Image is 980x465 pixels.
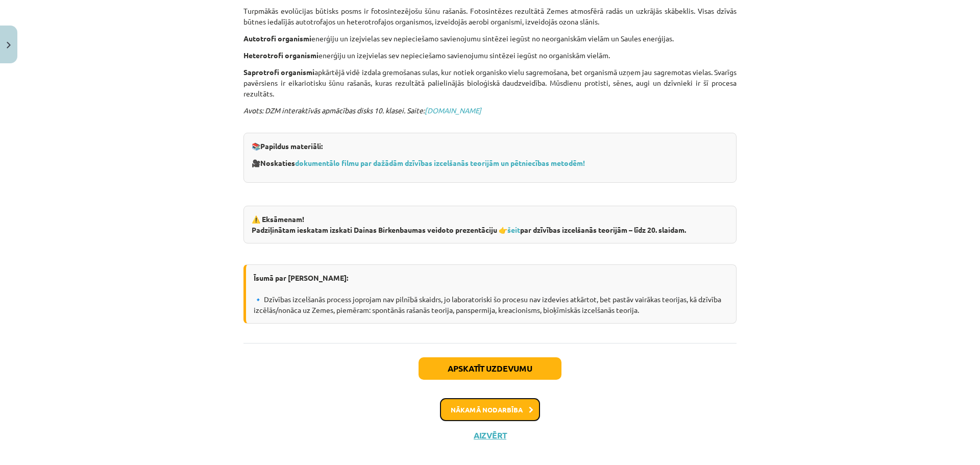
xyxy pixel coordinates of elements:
div: 🔹 Dzīvības izcelšanās process joprojam nav pilnībā skaidrs, jo laboratoriski šo procesu nav izdev... [243,264,737,324]
button: Nākamā nodarbība [440,398,540,422]
strong: Noskaties [260,158,585,167]
p: Turpmākās evolūcijas būtisks posms ir fotosintezējošu šūnu rašanās. Fotosintēzes rezultātā Zemes ... [243,6,737,27]
p: enerģiju un izejvielas sev nepieciešamo savienojumu sintēzei iegūst no organiskām vielām. [243,50,737,61]
p: apkārtējā vidē izdala gremošanas sulas, kur notiek organisko vielu sagremošana, bet organismā uzņ... [243,67,737,99]
strong: ⚠️ Eksāmenam! [252,214,304,224]
p: enerģiju un izejvielas sev nepieciešamo savienojumu sintēzei iegūst no neorganiskām vielām un Sau... [243,33,737,44]
strong: Īsumā par [PERSON_NAME]: [254,273,348,282]
a: [DOMAIN_NAME] [425,106,481,115]
strong: Padziļinātam ieskatam izskati Dainas Birkenbaumas veidoto prezentāciju 👉 par dzīvības izcelšanās ... [252,225,686,234]
a: dokumentālo filmu par dažādām dzīvības izcelšanās teorijām un pētniecības metodēm! [295,158,585,167]
p: 🎥 [252,158,728,168]
strong: Autotrofi organismi [243,34,311,43]
strong: Saprotrofi organismi [243,67,314,77]
strong: Heterotrofi organismi [243,51,318,60]
a: šeit [507,225,520,234]
em: Avots: DZM interaktīvās apmācības disks 10. klasei. Saite: [243,106,481,115]
button: Aizvērt [471,430,509,440]
strong: 📚Papildus materiāli: [252,141,323,151]
img: icon-close-lesson-0947bae3869378f0d4975bcd49f059093ad1ed9edebbc8119c70593378902aed.svg [7,42,11,48]
button: Apskatīt uzdevumu [419,357,561,380]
